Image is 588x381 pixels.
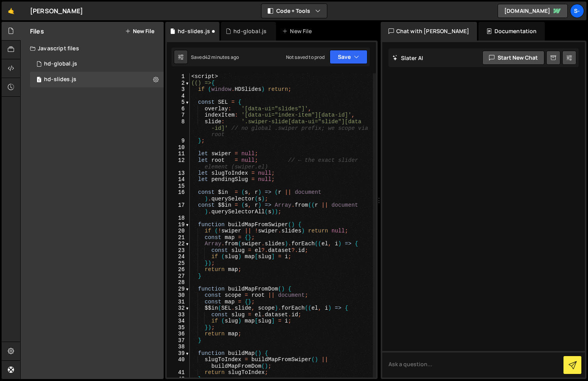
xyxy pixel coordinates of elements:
[167,234,190,241] div: 21
[167,202,190,215] div: 17
[167,157,190,170] div: 12
[167,286,190,292] div: 29
[167,222,190,228] div: 19
[482,51,544,65] button: Start new chat
[167,189,190,202] div: 16
[167,99,190,106] div: 5
[167,241,190,247] div: 22
[261,4,327,18] button: Code + Tools
[282,27,315,35] div: New File
[167,151,190,157] div: 11
[167,176,190,183] div: 14
[167,215,190,222] div: 18
[167,73,190,80] div: 1
[125,28,154,34] button: New File
[167,331,190,337] div: 36
[167,247,190,254] div: 23
[178,27,210,35] div: hd-slides.js
[167,369,190,376] div: 41
[205,54,239,60] div: 42 minutes ago
[167,170,190,177] div: 13
[167,344,190,350] div: 38
[167,266,190,273] div: 26
[191,54,239,60] div: Saved
[167,350,190,357] div: 39
[167,138,190,144] div: 9
[233,27,267,35] div: hd-global.js
[167,144,190,151] div: 10
[167,112,190,119] div: 7
[44,76,76,83] div: hd-slides.js
[30,6,83,16] div: [PERSON_NAME]
[167,183,190,190] div: 15
[167,260,190,267] div: 25
[167,279,190,286] div: 28
[167,253,190,260] div: 24
[30,56,164,72] div: 17020/46749.js
[167,324,190,331] div: 35
[44,60,77,67] div: hd-global.js
[381,22,477,41] div: Chat with [PERSON_NAME]
[167,80,190,87] div: 2
[30,27,44,35] h2: Files
[167,312,190,318] div: 33
[330,50,367,64] button: Save
[498,4,568,18] a: [DOMAIN_NAME]
[37,77,41,83] span: 1
[167,86,190,93] div: 3
[167,318,190,324] div: 34
[167,299,190,305] div: 31
[2,2,21,20] a: 🤙
[167,337,190,344] div: 37
[570,4,584,18] a: s-
[167,273,190,280] div: 27
[167,106,190,112] div: 6
[167,292,190,299] div: 30
[167,356,190,369] div: 40
[167,305,190,312] div: 32
[167,119,190,138] div: 8
[286,54,325,60] div: Not saved to prod
[392,54,424,62] h2: Slater AI
[479,22,544,41] div: Documentation
[167,228,190,234] div: 20
[21,41,164,56] div: Javascript files
[167,93,190,99] div: 4
[30,72,164,87] div: 17020/47060.js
